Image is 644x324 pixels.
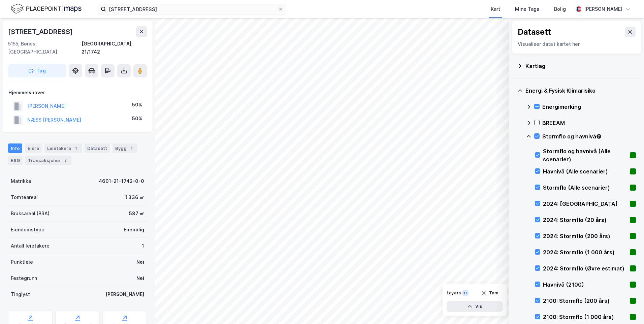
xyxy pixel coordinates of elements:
[542,103,636,111] div: Energimerking
[462,290,469,296] div: 17
[543,147,627,163] div: Stormflo og havnivå (Alle scenarier)
[477,288,503,298] button: Tøm
[11,177,33,185] div: Matrikkel
[543,232,627,240] div: 2024: Stormflo (200 års)
[85,143,110,153] div: Datasett
[11,258,33,266] div: Punktleie
[11,226,44,234] div: Eiendomstype
[447,301,503,312] button: Vis
[610,292,644,324] iframe: Chat Widget
[25,143,42,153] div: Eiere
[128,145,135,152] div: 1
[543,167,627,175] div: Havnivå (Alle scenarier)
[8,64,66,77] button: Tag
[584,5,622,13] div: [PERSON_NAME]
[525,62,636,70] div: Kartlag
[8,89,147,97] div: Hjemmelshaver
[136,258,144,266] div: Nei
[125,193,144,201] div: 1 336 ㎡
[11,209,50,218] div: Bruksareal (BRA)
[543,281,627,289] div: Havnivå (2100)
[543,248,627,256] div: 2024: Stormflo (1 000 års)
[11,274,37,282] div: Festegrunn
[11,290,30,298] div: Tinglyst
[543,264,627,272] div: 2024: Stormflo (Øvre estimat)
[11,3,82,15] img: logo.f888ab2527a4732fd821a326f86c7f29.svg
[8,40,82,56] div: 5155, Bønes, [GEOGRAPHIC_DATA]
[543,184,627,192] div: Stormflo (Alle scenarier)
[136,274,144,282] div: Nei
[11,242,50,250] div: Antall leietakere
[82,40,147,56] div: [GEOGRAPHIC_DATA], 21/1742
[8,156,23,165] div: ESG
[525,87,636,95] div: Energi & Fysisk Klimarisiko
[543,297,627,305] div: 2100: Stormflo (200 års)
[62,157,69,164] div: 2
[491,5,500,13] div: Kart
[518,27,551,37] div: Datasett
[129,209,144,218] div: 587 ㎡
[8,143,22,153] div: Info
[11,193,38,201] div: Tomteareal
[543,200,627,208] div: 2024: [GEOGRAPHIC_DATA]
[105,290,144,298] div: [PERSON_NAME]
[447,290,461,296] div: Layers
[142,242,144,250] div: 1
[132,101,142,109] div: 50%
[44,143,82,153] div: Leietakere
[72,145,79,152] div: 1
[8,26,74,37] div: [STREET_ADDRESS]
[596,133,602,139] div: Tooltip anchor
[112,143,137,153] div: Bygg
[543,313,627,321] div: 2100: Stormflo (1 000 års)
[124,226,144,234] div: Enebolig
[99,177,144,185] div: 4601-21-1742-0-0
[106,4,278,14] input: Søk på adresse, matrikkel, gårdeiere, leietakere eller personer
[515,5,539,13] div: Mine Tags
[518,40,636,48] div: Visualiser data i kartet her.
[543,216,627,224] div: 2024: Stormflo (20 års)
[25,156,71,165] div: Transaksjoner
[542,132,636,140] div: Stormflo og havnivå
[554,5,566,13] div: Bolig
[542,119,636,127] div: BREEAM
[132,115,142,123] div: 50%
